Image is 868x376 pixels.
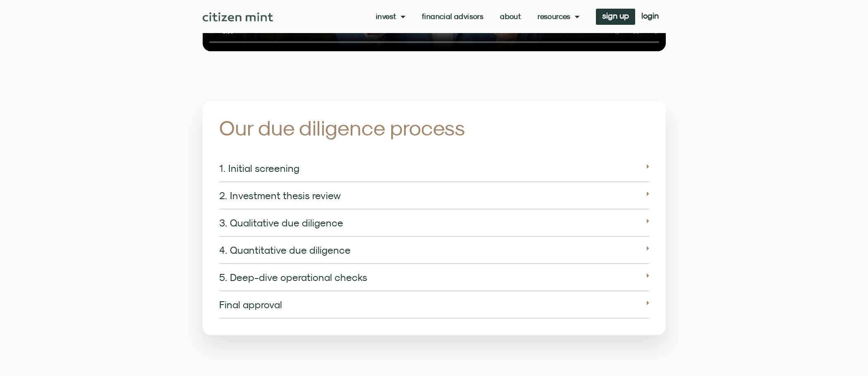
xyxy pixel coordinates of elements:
a: sign up [596,9,635,25]
div: 5. Deep-dive operational checks [219,264,649,291]
a: 4. Quantitative due diligence [219,244,351,256]
div: 1. Initial screening [219,155,649,182]
a: 2. Investment thesis review [219,190,341,201]
a: 5. Deep-dive operational checks [219,271,367,283]
span: login [641,13,659,19]
a: About [500,12,521,21]
nav: Menu [376,12,579,21]
a: Final approval [219,299,282,310]
a: 1. Initial screening [219,162,299,174]
div: 4. Quantitative due diligence [219,237,649,264]
a: Resources [538,12,579,21]
span: sign up [602,13,629,19]
div: 3. Qualitative due diligence [219,209,649,237]
a: login [635,9,665,25]
a: Invest [376,12,405,21]
img: Citizen Mint [203,12,273,21]
a: 3. Qualitative due diligence [219,217,343,228]
div: Final approval [219,291,649,319]
h2: Our due diligence process [219,117,515,138]
a: Financial Advisors [422,12,483,21]
div: 2. Investment thesis review [219,182,649,209]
